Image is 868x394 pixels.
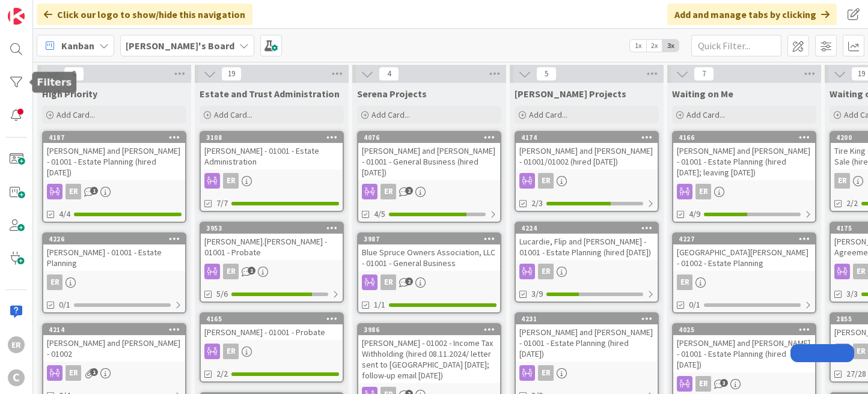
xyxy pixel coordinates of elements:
span: 1/1 [374,299,385,311]
span: 5/6 [216,288,228,300]
span: 1x [630,40,646,52]
div: 4214 [49,326,185,334]
div: 4174 [521,133,658,142]
div: 4166[PERSON_NAME] and [PERSON_NAME] - 01001 - Estate Planning (hired [DATE]; leaving [DATE]) [673,132,815,180]
div: 4025 [679,326,815,334]
div: ER [695,376,711,392]
div: ER [673,274,815,290]
div: ER [66,365,81,381]
div: 4166 [679,133,815,142]
div: 4224 [516,223,658,234]
span: Add Card... [686,109,725,120]
input: Quick Filter... [691,35,781,56]
div: 4231 [516,314,658,324]
div: 3987 [358,234,500,244]
div: 4165 [201,314,343,324]
div: 4214 [43,324,185,335]
div: 3986[PERSON_NAME] - 01002 - Income Tax Withholding (hired 08.11.2024/ letter sent to [GEOGRAPHIC_... [358,324,500,383]
span: Serena Projects [357,88,427,100]
div: ER [358,184,500,199]
div: 3108 [201,132,343,143]
div: 4231[PERSON_NAME] and [PERSON_NAME] - 01001 - Estate Planning (hired [DATE]) [516,314,658,362]
div: 4231 [521,315,658,323]
span: Estate and Trust Administration [200,88,340,100]
div: 3987 [364,235,500,243]
span: 2/3 [531,197,543,210]
span: 2x [646,40,662,52]
span: Kanban [61,38,94,53]
div: ER [673,184,815,199]
span: 7/7 [216,197,228,210]
div: [PERSON_NAME] - 01002 - Income Tax Withholding (hired 08.11.2024/ letter sent to [GEOGRAPHIC_DATA... [358,335,500,383]
span: 19 [221,67,242,81]
span: 4/5 [374,208,385,220]
div: 3953[PERSON_NAME].[PERSON_NAME] - 01001 - Probate [201,223,343,260]
div: ER [381,184,396,199]
div: 4224Lucardie, Flip and [PERSON_NAME] - 01001 - Estate Planning (hired [DATE]) [516,223,658,260]
span: 1 [248,267,255,274]
div: ER [673,376,815,392]
div: ER [47,274,63,290]
span: 3/3 [846,288,858,300]
div: ER [201,264,343,279]
div: 3953 [206,224,343,232]
span: 1 [90,368,98,376]
span: 4/9 [689,208,700,220]
span: 2/2 [846,197,858,210]
div: ER [695,184,711,199]
div: 4187 [49,133,185,142]
div: 4165 [206,315,343,323]
div: [PERSON_NAME] and [PERSON_NAME] - 01001 - Estate Planning (hired [DATE]; leaving [DATE]) [673,143,815,180]
div: ER [358,274,500,290]
div: Add and manage tabs by clicking [667,4,837,25]
div: [GEOGRAPHIC_DATA][PERSON_NAME] - 01002 - Estate Planning [673,244,815,271]
div: ER [201,173,343,189]
div: 4174 [516,132,658,143]
div: ER [201,344,343,359]
span: 1 [90,187,98,195]
span: 0/1 [689,299,700,311]
span: 27/28 [846,368,866,380]
span: Add Card... [371,109,410,120]
span: 7 [694,67,714,81]
div: ER [8,336,25,353]
div: 3987Blue Spruce Owners Association, LLC - 01001 - General Business [358,234,500,271]
div: [PERSON_NAME] and [PERSON_NAME] - 01001 - General Business (hired [DATE]) [358,143,500,180]
span: High Priority [42,88,97,100]
div: ER [66,184,81,199]
div: 4187[PERSON_NAME] and [PERSON_NAME] - 01001 - Estate Planning (hired [DATE]) [43,132,185,180]
div: [PERSON_NAME] and [PERSON_NAME] - 01002 [43,335,185,362]
div: 4227[GEOGRAPHIC_DATA][PERSON_NAME] - 01002 - Estate Planning [673,234,815,271]
span: Ryan Projects [515,88,626,100]
div: ER [381,274,396,290]
div: 4224 [521,224,658,232]
div: ER [516,264,658,279]
div: ER [516,365,658,381]
div: [PERSON_NAME] and [PERSON_NAME] - 01001 - Estate Planning (hired [DATE]) [516,324,658,362]
span: 2 [405,277,413,285]
span: 2/2 [216,368,228,380]
h5: Filters [37,77,72,88]
div: 4076[PERSON_NAME] and [PERSON_NAME] - 01001 - General Business (hired [DATE]) [358,132,500,180]
span: 5 [536,67,557,81]
div: ER [43,274,185,290]
span: 3 [720,379,728,387]
span: 3x [662,40,679,52]
div: Blue Spruce Owners Association, LLC - 01001 - General Business [358,244,500,271]
span: 4/4 [59,208,70,220]
div: 4226 [49,235,185,243]
span: Add Card... [57,109,95,120]
div: [PERSON_NAME].[PERSON_NAME] - 01001 - Probate [201,234,343,260]
div: 3108 [206,133,343,142]
div: 4226[PERSON_NAME] - 01001 - Estate Planning [43,234,185,271]
div: [PERSON_NAME] and [PERSON_NAME] - 01001/01002 (hired [DATE]) [516,143,658,169]
div: 3108[PERSON_NAME] - 01001 - Estate Administration [201,132,343,169]
span: 8 [64,67,84,81]
div: 4025[PERSON_NAME] and [PERSON_NAME] - 01001 - Estate Planning (hired [DATE]) [673,324,815,372]
div: Click our logo to show/hide this navigation [37,4,252,25]
div: [PERSON_NAME] - 01001 - Estate Administration [201,143,343,169]
div: 4166 [673,132,815,143]
div: 4076 [364,133,500,142]
div: 4226 [43,234,185,244]
div: ER [43,184,185,199]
